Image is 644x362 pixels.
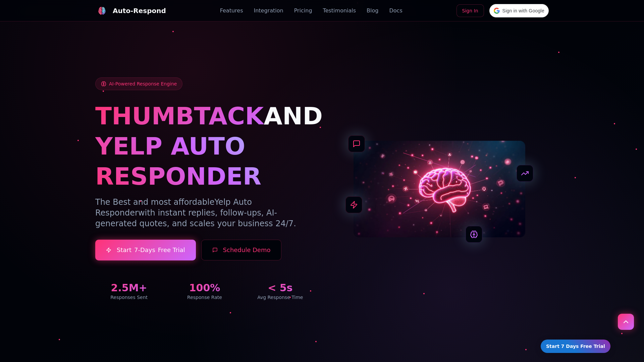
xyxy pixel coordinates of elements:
img: AI Neural Network Brain [354,141,525,237]
a: Pricing [294,7,312,15]
span: AND [264,102,323,130]
div: Auto-Respond [113,6,166,15]
a: Docs [389,7,402,15]
a: Sign In [457,4,484,17]
span: Yelp Auto Responder [95,197,252,218]
p: The Best and most affordable with instant replies, follow-ups, AI-generated quotes, and scales yo... [95,197,314,229]
div: Response Rate [171,294,238,301]
div: Avg Response Time [247,294,314,301]
div: < 5s [247,282,314,294]
div: 100% [171,282,238,294]
button: Schedule Demo [201,240,282,260]
button: Scroll to top [618,314,634,330]
a: Auto-Respond [95,4,166,17]
div: Sign in with Google [489,4,549,17]
span: 7-Days [134,245,155,255]
a: Features [220,7,243,15]
a: Testimonials [323,7,356,15]
a: Integration [254,7,283,15]
img: logo.svg [98,7,106,15]
h1: YELP AUTO RESPONDER [95,131,314,191]
a: Start 7 Days Free Trial [541,340,610,353]
div: 2.5M+ [95,282,163,294]
a: Blog [367,7,378,15]
span: THUMBTACK [95,102,264,130]
a: Start7-DaysFree Trial [95,240,196,260]
span: Sign in with Google [502,7,544,14]
span: AI-Powered Response Engine [109,80,177,87]
div: Responses Sent [95,294,163,301]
